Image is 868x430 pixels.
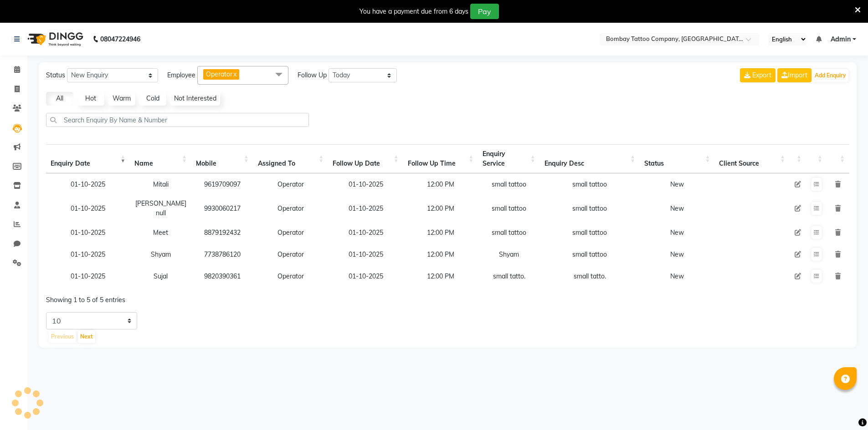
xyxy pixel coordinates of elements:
b: 08047224946 [100,26,140,52]
a: All [46,92,73,106]
div: small tattoo [544,250,635,259]
a: Not Interested [170,92,220,106]
td: small tatto. [478,265,540,287]
td: New [640,195,714,222]
th: Assigned To : activate to sort column ascending [253,144,329,173]
td: 01-10-2025 [46,265,130,287]
td: Shyam [130,243,191,265]
td: Meet [130,222,191,243]
td: New [640,243,714,265]
th: : activate to sort column ascending [806,144,827,173]
button: Next [78,330,95,343]
td: 01-10-2025 [46,173,130,195]
input: Search Enquiry By Name & Number [46,113,309,127]
td: Operator [253,265,329,287]
div: small tattoo [544,180,635,189]
td: 12:00 PM [403,173,478,195]
td: 01-10-2025 [46,222,130,243]
th: Status: activate to sort column ascending [640,144,714,173]
button: Pay [470,4,499,19]
td: small tattoo [478,222,540,243]
td: 01-10-2025 [46,195,130,222]
span: Employee [167,71,195,80]
td: Sujal [130,265,191,287]
td: 7738786120 [191,243,253,265]
button: Export [740,68,776,82]
td: New [640,173,714,195]
th: Name: activate to sort column ascending [130,144,191,173]
th: Follow Up Time : activate to sort column ascending [403,144,478,173]
th: Enquiry Desc: activate to sort column ascending [540,144,640,173]
span: Follow Up [298,71,327,80]
iframe: chat widget [830,394,859,421]
td: 12:00 PM [403,243,478,265]
a: Hot [77,92,104,106]
div: Showing 1 to 5 of 5 entries [46,290,373,305]
span: Status [46,71,65,80]
td: 9619709097 [191,173,253,195]
td: small tattoo [478,173,540,195]
td: 01-10-2025 [328,265,403,287]
a: Import [777,68,812,82]
th: : activate to sort column ascending [827,144,849,173]
td: Operator [253,195,329,222]
th: Mobile : activate to sort column ascending [191,144,253,173]
button: Add Enquiry [812,69,848,82]
td: 12:00 PM [403,222,478,243]
span: Admin [831,35,851,44]
span: Operator [206,70,232,78]
td: New [640,222,714,243]
td: 8879192432 [191,222,253,243]
td: 01-10-2025 [328,173,403,195]
th: Enquiry Date: activate to sort column ascending [46,144,130,173]
div: small tattoo [544,204,635,213]
td: Shyam [478,243,540,265]
div: small tattoo [544,228,635,238]
td: New [640,265,714,287]
td: 12:00 PM [403,265,478,287]
a: x [232,70,236,78]
td: Operator [253,243,329,265]
th: Follow Up Date: activate to sort column ascending [328,144,403,173]
th: : activate to sort column ascending [790,144,806,173]
td: 9930060217 [191,195,253,222]
img: logo [23,26,86,52]
td: Operator [253,222,329,243]
button: Previous [49,330,76,343]
td: 01-10-2025 [46,243,130,265]
td: Mitali [130,173,191,195]
td: 01-10-2025 [328,243,403,265]
td: 01-10-2025 [328,195,403,222]
td: 01-10-2025 [328,222,403,243]
td: 12:00 PM [403,195,478,222]
div: small tatto. [544,272,635,281]
a: Cold [139,92,166,106]
th: Enquiry Service : activate to sort column ascending [478,144,540,173]
th: Client Source: activate to sort column ascending [714,144,789,173]
span: Export [752,71,771,79]
a: Warm [108,92,135,106]
td: Operator [253,173,329,195]
td: [PERSON_NAME] null [130,195,191,222]
td: small tattoo [478,195,540,222]
div: You have a payment due from 6 days [360,7,468,16]
td: 9820390361 [191,265,253,287]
